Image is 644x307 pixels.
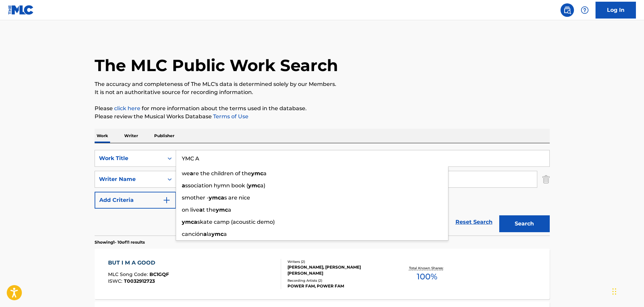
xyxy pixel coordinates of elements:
[182,219,194,225] strong: ymc
[287,278,389,283] div: Recording Artists ( 2 )
[108,259,169,267] div: BUT I M A GOOD
[108,271,149,277] span: MLC Song Code :
[563,6,571,14] img: search
[185,182,248,189] span: ssociation hymn book (
[251,170,263,177] strong: ymc
[596,2,636,19] a: Log In
[199,207,203,213] strong: a
[260,182,265,189] span: a)
[542,171,550,188] img: Delete Criterion
[409,266,445,271] p: Total Known Shares:
[99,175,160,183] div: Writer Name
[581,6,589,14] img: help
[95,88,550,96] p: It is not an authoritative source for recording information.
[452,215,496,229] a: Reset Search
[212,113,248,120] a: Terms of Use
[248,182,260,189] strong: ymc
[95,55,338,75] h1: The MLC Public Work Search
[561,3,574,17] a: Public Search
[203,207,216,213] span: t the
[124,278,155,284] span: T0032912723
[182,170,190,177] span: we
[194,219,197,225] strong: a
[163,196,171,204] img: 9d2ae6d4665cec9f34b9.svg
[499,215,550,232] button: Search
[122,129,140,143] p: Writer
[207,231,211,237] span: la
[193,170,251,177] span: re the children of the
[287,259,389,264] div: Writers ( 2 )
[209,194,221,201] strong: ymc
[182,194,209,201] span: smother -
[182,182,185,189] strong: a
[578,3,591,17] div: Help
[612,281,616,302] div: Drag
[190,170,193,177] strong: a
[287,283,389,289] div: POWER FAM, POWER FAM
[228,207,231,213] span: a
[8,5,34,15] img: MLC Logo
[95,249,550,299] a: BUT I M A GOODMLC Song Code:BC1GQFISWC:T0032912723Writers (2)[PERSON_NAME], [PERSON_NAME] [PERSON...
[263,170,267,177] span: a
[224,231,227,237] span: a
[108,278,124,284] span: ISWC :
[224,194,250,201] span: s are nice
[182,231,203,237] span: canción
[221,194,224,201] strong: a
[417,271,437,283] span: 100 %
[95,239,145,245] p: Showing 1 - 10 of 11 results
[95,113,550,121] p: Please review the Musical Works Database
[203,231,207,237] strong: a
[95,129,110,143] p: Work
[95,80,550,88] p: The accuracy and completeness of The MLC's data is determined solely by our Members.
[287,264,389,276] div: [PERSON_NAME], [PERSON_NAME] [PERSON_NAME]
[197,219,275,225] span: skate camp (acoustic demo)
[216,207,228,213] strong: ymc
[211,231,224,237] strong: ymc
[152,129,176,143] p: Publisher
[95,104,550,113] p: Please for more information about the terms used in the database.
[95,150,550,236] form: Search Form
[95,192,176,209] button: Add Criteria
[610,275,644,307] iframe: Chat Widget
[99,154,160,162] div: Work Title
[149,271,169,277] span: BC1GQF
[114,105,140,112] a: click here
[182,207,199,213] span: on live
